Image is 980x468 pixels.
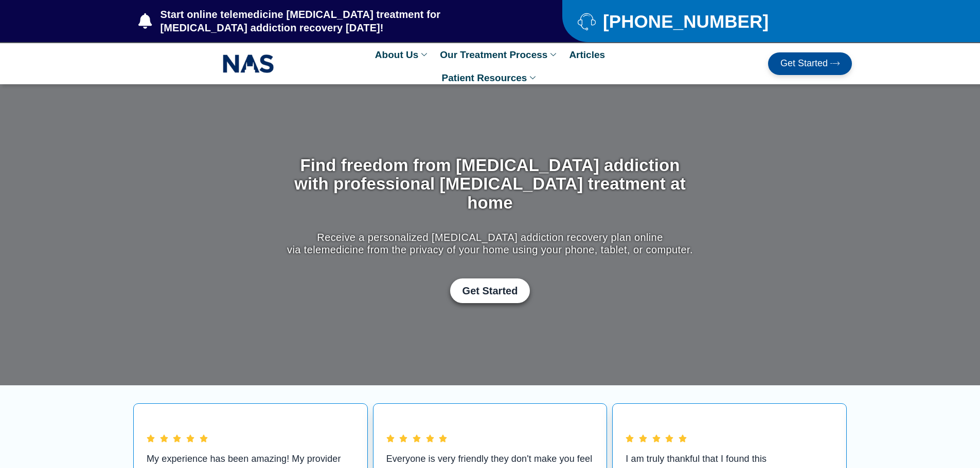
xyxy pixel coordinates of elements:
a: Start online telemedicine [MEDICAL_DATA] treatment for [MEDICAL_DATA] addiction recovery [DATE]! [138,8,521,34]
a: About Us [370,43,435,66]
a: Our Treatment Process [435,43,564,66]
span: Start online telemedicine [MEDICAL_DATA] treatment for [MEDICAL_DATA] addiction recovery [DATE]! [158,8,522,34]
p: Receive a personalized [MEDICAL_DATA] addiction recovery plan online via telemedicine from the pr... [284,231,696,256]
span: Get Started [462,285,518,297]
div: Get Started with Suboxone Treatment by filling-out this new patient packet form [284,278,696,303]
a: Get Started [768,52,852,75]
a: [PHONE_NUMBER] [578,12,826,30]
span: [PHONE_NUMBER] [600,15,769,28]
h1: Find freedom from [MEDICAL_DATA] addiction with professional [MEDICAL_DATA] treatment at home [284,156,696,212]
img: NAS_email_signature-removebg-preview.png [223,52,274,76]
a: Patient Resources [437,66,544,89]
span: Get Started [780,59,828,69]
a: Articles [564,43,610,66]
a: Get Started [450,278,530,303]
